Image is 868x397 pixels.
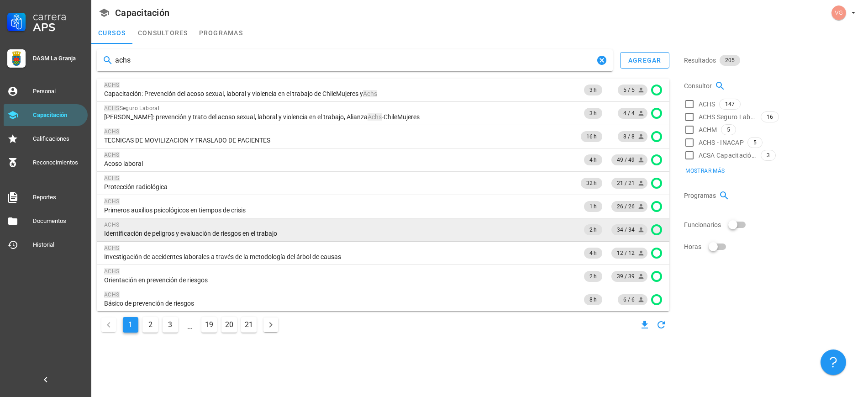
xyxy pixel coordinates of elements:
span: 32 h [586,178,597,189]
span: 4 / 4 [623,108,642,119]
button: Ir a la página 21 [241,317,257,333]
span: 5 [727,125,730,135]
span: Básico de prevención de riesgos [104,299,194,307]
span: Mostrar más [685,168,725,174]
div: Programas [684,185,863,206]
span: ... [183,318,197,332]
mark: ACHS [104,291,120,298]
div: avatar [831,5,846,20]
div: Resultados [684,49,863,71]
a: Reconocimientos [4,152,88,174]
div: Reportes [33,194,84,201]
span: Identificación de peligros y evaluación de riesgos en el trabajo [104,229,277,238]
mark: ACHS [104,152,120,158]
span: 6 / 6 [623,294,642,305]
span: [PERSON_NAME]: prevención y trato del acoso sexual, laboral y violencia en el trabajo, Alianza -C... [104,113,420,121]
div: Capacitación [115,8,169,18]
div: Horas [684,236,863,258]
span: 49 / 49 [617,154,642,165]
button: Página siguiente [263,318,278,332]
mark: ACHS [104,222,120,228]
div: Documentos [33,217,84,225]
span: 3 [767,150,770,160]
mark: ACHS [104,105,120,111]
span: ACHM [699,125,717,134]
span: 4 h [589,248,597,259]
button: Ir a la página 3 [163,317,178,333]
span: Orientación en prevención de riesgos [104,276,208,284]
span: Seguro Laboral [104,105,159,111]
span: 5 [753,138,757,148]
button: Ir a la página 20 [221,317,237,333]
span: Primeros auxilios psicológicos en tiempos de crisis [104,206,246,214]
mark: ACHS [104,268,120,275]
button: Página actual, página 1 [123,317,138,333]
button: agregar [620,52,669,69]
span: ACHS [699,100,715,109]
a: Reportes [4,186,88,208]
div: Personal [33,88,84,95]
div: Calificaciones [33,135,84,143]
div: Carrera [33,11,84,22]
a: cursos [91,22,132,44]
button: Clear [596,55,607,66]
span: ACHS Seguro Laboral [699,112,757,122]
div: Capacitación [33,111,84,119]
span: Protección radiológica [104,183,168,191]
span: 16 [767,112,773,122]
div: Funcionarios [684,214,863,236]
span: 1 h [589,201,597,212]
div: APS [33,22,84,33]
span: 3 h [589,85,597,95]
span: TECNICAS DE MOVILIZACION Y TRASLADO DE PACIENTES [104,136,270,144]
mark: ACHS [104,175,120,181]
button: Mostrar más [679,164,731,177]
span: 26 / 26 [617,201,642,212]
span: 147 [725,99,735,109]
span: Investigación de accidentes laborales a través de la metodología del árbol de causas [104,253,341,261]
span: 21 / 21 [617,178,642,189]
span: 39 / 39 [617,271,642,282]
span: 5 / 5 [623,85,642,95]
input: Buscar capacitación… [115,53,594,68]
a: Personal [4,80,88,102]
mark: Achs [368,113,382,121]
button: Ir a la página 19 [201,317,217,333]
mark: ACHS [104,128,120,135]
span: Capacitación: Prevención del acoso sexual, laboral y violencia en el trabajo de ChileMujeres y [104,90,377,98]
nav: Navegación de paginación [97,315,283,335]
mark: ACHS [104,82,120,88]
a: Historial [4,234,88,256]
span: 12 / 12 [617,248,642,259]
a: Documentos [4,210,88,232]
a: Calificaciones [4,128,88,150]
div: DASM La Granja [33,55,84,62]
div: agregar [628,57,662,64]
span: 34 / 34 [617,224,642,235]
div: Consultor [684,75,863,97]
mark: ACHS [104,198,120,205]
span: 4 h [589,154,597,165]
span: 8 / 8 [623,131,642,142]
span: 2 h [589,224,597,235]
div: Historial [33,241,84,249]
button: Ir a la página 2 [142,317,158,333]
a: programas [194,22,248,44]
span: 16 h [586,131,597,142]
a: consultores [132,22,194,44]
mark: Achs [363,90,377,97]
span: 2 h [589,271,597,282]
span: 8 h [589,294,597,305]
span: 205 [725,55,735,66]
mark: ACHS [104,245,120,251]
span: ACHS - INACAP [699,138,744,147]
span: ACSA Capacitación Ldta. [699,151,757,160]
span: Acoso laboral [104,159,143,168]
div: Reconocimientos [33,159,84,166]
span: 3 h [589,108,597,119]
a: Capacitación [4,104,88,126]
